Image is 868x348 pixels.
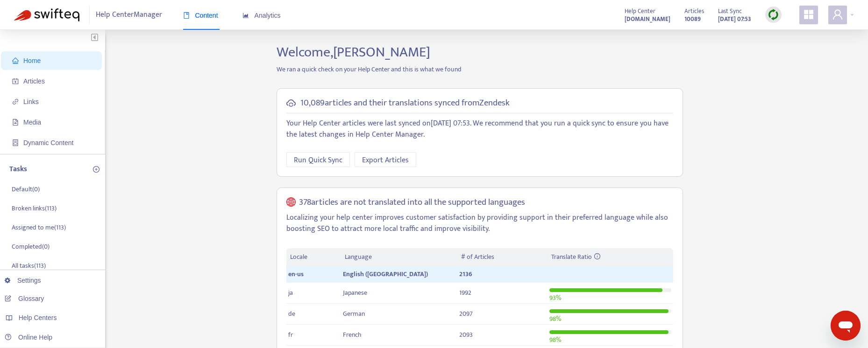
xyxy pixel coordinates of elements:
a: Online Help [5,334,52,341]
p: Default ( 0 ) [12,184,40,194]
div: Translate Ratio [551,252,669,262]
span: Media [23,118,41,126]
p: We ran a quick check on your Help Center and this is what we found [270,64,690,74]
p: Tasks [9,164,27,175]
span: 2093 [459,329,473,340]
strong: 10089 [684,14,701,24]
span: Articles [684,6,704,16]
span: Dynamic Content [23,139,73,146]
span: Help Center Manager [96,6,162,24]
iframe: Button to launch messaging window [831,311,861,341]
img: sync.dc5367851b00ba804db3.png [768,9,779,21]
span: Analytics [242,12,281,19]
p: Localizing your help center improves customer satisfaction by providing support in their preferre... [286,212,673,235]
p: Your Help Center articles were last synced on [DATE] 07:53 . We recommend that you run a quick sy... [286,118,673,140]
span: Links [23,98,39,105]
span: area-chart [242,12,249,19]
span: file-image [12,119,19,125]
span: 1992 [459,287,471,298]
span: Articles [23,77,45,85]
span: French [343,329,362,340]
img: Swifteq [14,8,79,21]
span: 2136 [459,269,472,279]
span: link [12,98,19,105]
span: 98 % [549,313,561,324]
button: Run Quick Sync [286,152,350,167]
p: Assigned to me ( 113 ) [12,223,66,232]
span: account-book [12,78,19,84]
span: appstore [803,9,814,20]
span: English ([GEOGRAPHIC_DATA]) [343,269,428,279]
span: home [12,57,19,64]
a: [DOMAIN_NAME] [625,14,670,24]
span: Welcome, [PERSON_NAME] [277,41,430,64]
span: de [288,308,295,319]
span: Help Center [625,6,655,16]
th: Locale [286,248,342,266]
span: plus-circle [93,166,100,173]
button: Export Articles [355,152,416,167]
strong: [DATE] 07:53 [718,14,751,24]
span: ja [288,287,293,298]
strong: [DOMAIN_NAME] [625,14,670,24]
th: # of Articles [457,248,548,266]
p: Broken links ( 113 ) [12,203,57,213]
p: Completed ( 0 ) [12,242,50,251]
h5: 10,089 articles and their translations synced from Zendesk [300,98,510,109]
span: Content [183,12,218,19]
span: Run Quick Sync [294,154,342,166]
span: Japanese [343,287,367,298]
span: 93 % [549,292,561,303]
span: user [832,9,843,20]
span: fr [288,329,293,340]
span: Export Articles [362,154,409,166]
span: en-us [288,269,304,279]
span: cloud-sync [286,98,296,108]
a: Settings [5,277,41,284]
th: Language [341,248,457,266]
span: 2097 [459,308,473,319]
p: All tasks ( 113 ) [12,261,46,271]
span: 98 % [549,334,561,345]
span: Last Sync [718,6,742,16]
a: Glossary [5,295,44,302]
span: global [286,197,296,208]
span: German [343,308,365,319]
span: book [183,12,190,19]
span: container [12,139,19,146]
h5: 378 articles are not translated into all the supported languages [299,197,525,208]
span: Help Centers [19,314,57,321]
span: Home [23,57,41,64]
